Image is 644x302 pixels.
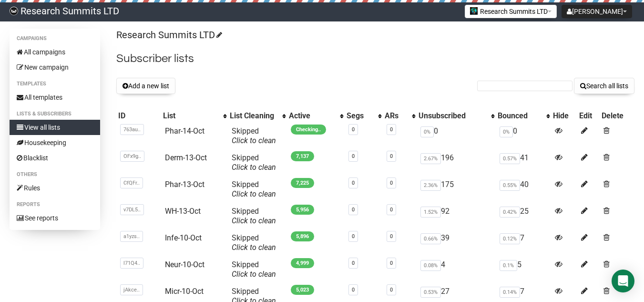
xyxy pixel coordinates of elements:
[232,207,276,225] span: Skipped
[470,7,478,15] img: 2.jpg
[352,287,355,293] a: 0
[232,153,276,172] span: Skipped
[390,153,393,159] a: 0
[352,180,355,186] a: 0
[163,111,218,121] div: List
[383,109,417,123] th: ARs: No sort applied, activate to apply an ascending sort
[417,203,495,229] td: 92
[496,176,552,203] td: 40
[385,111,407,121] div: ARs
[500,233,520,244] span: 0.12%
[232,260,276,279] span: Skipped
[500,153,520,164] span: 0.57%
[10,120,100,135] a: View all lists
[465,5,557,18] button: Research Summits LTD
[10,33,100,44] li: Campaigns
[500,287,520,298] span: 0.14%
[118,111,159,121] div: ID
[347,111,374,121] div: Segs
[232,126,276,145] span: Skipped
[496,256,552,283] td: 5
[291,178,314,188] span: 7,225
[420,207,441,218] span: 1.52%
[417,176,495,203] td: 175
[602,111,633,121] div: Delete
[574,78,634,94] button: Search all lists
[551,109,577,123] th: Hide: No sort applied, sorting is disabled
[500,260,517,271] span: 0.1%
[390,233,393,240] a: 0
[10,60,100,75] a: New campaign
[577,109,600,123] th: Edit: No sort applied, sorting is disabled
[10,150,100,166] a: Blacklist
[10,210,100,226] a: See reports
[291,205,314,215] span: 5,956
[352,260,355,266] a: 0
[116,29,221,41] a: Research Summits LTD
[161,109,228,123] th: List: No sort applied, activate to apply an ascending sort
[496,203,552,229] td: 25
[500,207,520,218] span: 0.42%
[165,207,201,216] a: WH-13-Oct
[352,207,355,213] a: 0
[417,123,495,149] td: 0
[291,151,314,161] span: 7,137
[417,149,495,176] td: 196
[390,260,393,266] a: 0
[420,126,434,137] span: 0%
[232,270,276,279] a: Click to clean
[120,151,144,162] span: OFx9g..
[120,177,143,188] span: CfQFr..
[232,180,276,198] span: Skipped
[120,284,143,295] span: jAkce..
[352,153,355,159] a: 0
[291,285,314,295] span: 5,023
[498,111,542,121] div: Bounced
[232,163,276,172] a: Click to clean
[10,108,100,120] li: Lists & subscribers
[232,189,276,198] a: Click to clean
[230,111,277,121] div: List Cleaning
[291,125,326,135] span: Checking..
[390,180,393,186] a: 0
[228,109,287,123] th: List Cleaning: No sort applied, activate to apply an ascending sort
[562,5,632,18] button: [PERSON_NAME]
[165,126,204,135] a: Phar-14-Oct
[232,243,276,252] a: Click to clean
[417,229,495,256] td: 39
[165,153,207,162] a: Derm-13-Oct
[496,109,552,123] th: Bounced: No sort applied, activate to apply an ascending sort
[120,231,143,242] span: a1yzs..
[287,109,345,123] th: Active: No sort applied, activate to apply an ascending sort
[390,126,393,133] a: 0
[500,180,520,191] span: 0.55%
[165,180,204,189] a: Phar-13-Oct
[120,124,144,135] span: 763au..
[289,111,335,121] div: Active
[352,126,355,133] a: 0
[165,233,202,242] a: Infe-10-Oct
[420,153,441,164] span: 2.67%
[420,287,441,298] span: 0.53%
[10,7,18,15] img: bccbfd5974049ef095ce3c15df0eef5a
[600,109,634,123] th: Delete: No sort applied, sorting is disabled
[291,231,314,241] span: 5,896
[419,111,486,121] div: Unsubscribed
[496,229,552,256] td: 7
[390,287,393,293] a: 0
[10,90,100,105] a: All templates
[496,149,552,176] td: 41
[496,123,552,149] td: 0
[291,258,314,268] span: 4,999
[232,233,276,252] span: Skipped
[420,233,441,244] span: 0.66%
[10,180,100,196] a: Rules
[10,78,100,90] li: Templates
[165,287,204,296] a: Micr-10-Oct
[116,78,175,94] button: Add a new list
[120,258,143,269] span: l71Q4..
[10,44,100,60] a: All campaigns
[612,270,634,292] div: Open Intercom Messenger
[417,256,495,283] td: 4
[553,111,575,121] div: Hide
